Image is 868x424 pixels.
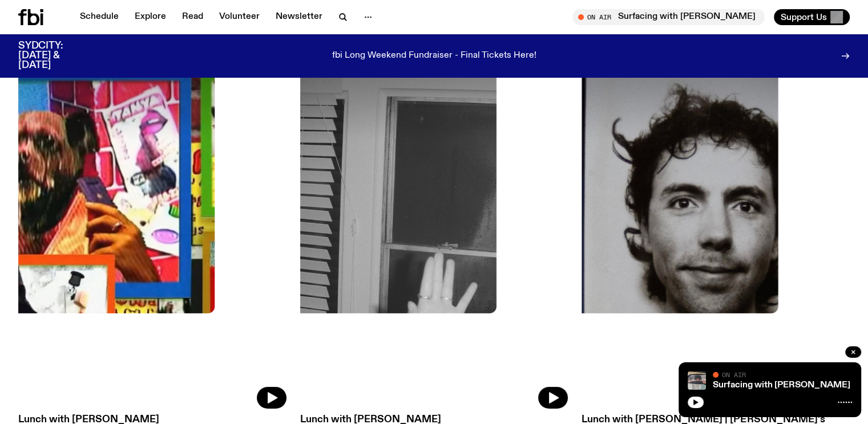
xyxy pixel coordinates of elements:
[722,371,746,378] span: On Air
[212,9,267,25] a: Volunteer
[774,9,850,25] button: Support Us
[18,41,91,70] h3: SYDCITY: [DATE] & [DATE]
[781,12,827,22] span: Support Us
[175,9,210,25] a: Read
[269,9,329,25] a: Newsletter
[300,51,568,409] img: black and white photo of someone holding their hand to the air. you can see two windows in the ba...
[332,51,536,61] p: fbi Long Weekend Fundraiser - Final Tickets Here!
[73,9,126,25] a: Schedule
[713,381,850,390] a: Surfacing with [PERSON_NAME]
[128,9,173,25] a: Explore
[582,51,850,409] img: Black and white film photo booth photo of Mike who is looking directly into camera smiling. he is...
[572,9,765,25] button: On AirSurfacing with [PERSON_NAME]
